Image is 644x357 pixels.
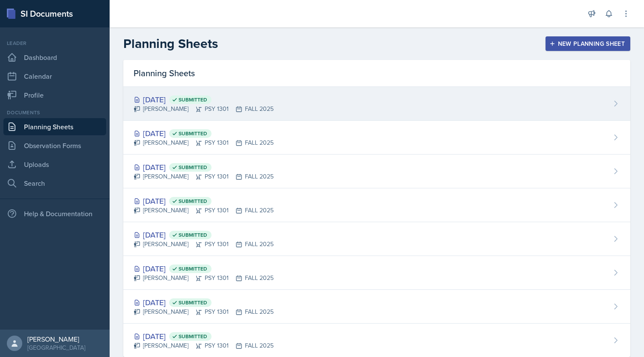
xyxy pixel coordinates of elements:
a: Search [3,175,106,192]
div: [DATE] [134,161,274,173]
div: [DATE] [134,94,274,105]
div: [PERSON_NAME] [27,335,85,343]
div: [PERSON_NAME] PSY 1301 FALL 2025 [134,240,274,249]
span: Submitted [179,333,207,340]
div: [PERSON_NAME] PSY 1301 FALL 2025 [134,274,274,283]
a: [DATE] Submitted [PERSON_NAME]PSY 1301FALL 2025 [123,87,630,121]
a: Observation Forms [3,137,106,154]
a: [DATE] Submitted [PERSON_NAME]PSY 1301FALL 2025 [123,256,630,290]
a: Profile [3,86,106,104]
span: Submitted [179,198,207,205]
a: Dashboard [3,49,106,66]
div: [PERSON_NAME] PSY 1301 FALL 2025 [134,341,274,350]
div: New Planning Sheet [551,40,625,47]
span: Submitted [179,130,207,137]
div: Documents [3,109,106,116]
div: [DATE] [134,297,274,308]
a: [DATE] Submitted [PERSON_NAME]PSY 1301FALL 2025 [123,290,630,324]
div: [PERSON_NAME] PSY 1301 FALL 2025 [134,172,274,181]
span: Submitted [179,299,207,306]
div: [DATE] [134,330,274,342]
a: [DATE] Submitted [PERSON_NAME]PSY 1301FALL 2025 [123,155,630,188]
span: Submitted [179,265,207,272]
span: Submitted [179,164,207,171]
a: Planning Sheets [3,118,106,135]
span: Submitted [179,232,207,238]
div: [PERSON_NAME] PSY 1301 FALL 2025 [134,307,274,316]
a: [DATE] Submitted [PERSON_NAME]PSY 1301FALL 2025 [123,188,630,222]
div: [DATE] [134,263,274,274]
div: [DATE] [134,128,274,139]
button: New Planning Sheet [546,36,630,51]
div: Planning Sheets [123,60,630,87]
a: [DATE] Submitted [PERSON_NAME]PSY 1301FALL 2025 [123,121,630,155]
a: [DATE] Submitted [PERSON_NAME]PSY 1301FALL 2025 [123,222,630,256]
span: Submitted [179,96,207,103]
div: [PERSON_NAME] PSY 1301 FALL 2025 [134,104,274,113]
h2: Planning Sheets [123,36,218,51]
div: [PERSON_NAME] PSY 1301 FALL 2025 [134,138,274,147]
div: [DATE] [134,229,274,241]
a: [DATE] Submitted [PERSON_NAME]PSY 1301FALL 2025 [123,324,630,357]
a: Uploads [3,156,106,173]
div: Help & Documentation [3,205,106,222]
div: [PERSON_NAME] PSY 1301 FALL 2025 [134,206,274,215]
div: Leader [3,39,106,47]
div: [DATE] [134,195,274,207]
div: [GEOGRAPHIC_DATA] [27,343,85,352]
a: Calendar [3,68,106,85]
